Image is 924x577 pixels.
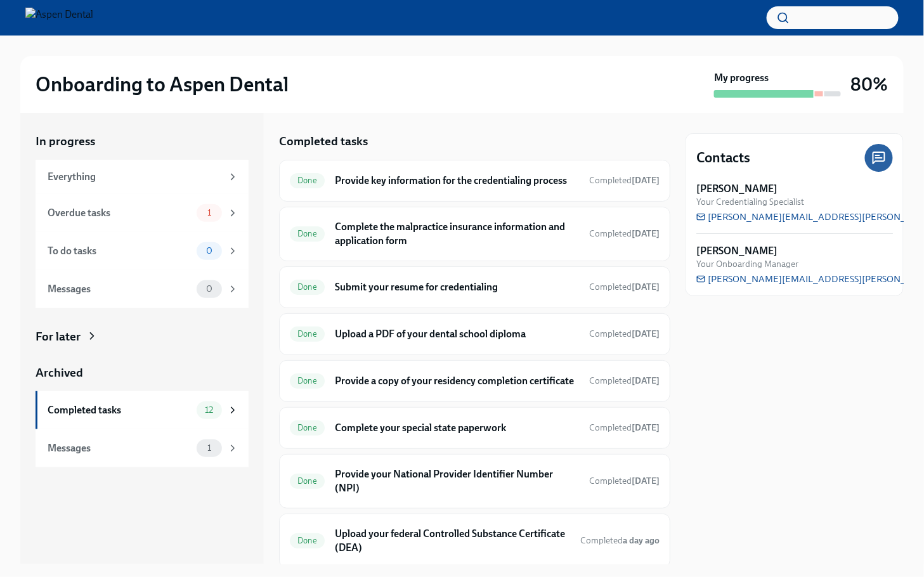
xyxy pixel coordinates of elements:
[335,220,579,248] h6: Complete the malpractice insurance information and application form
[48,441,192,455] div: Messages
[589,282,660,292] span: Completed
[632,476,660,486] strong: [DATE]
[290,371,660,391] a: DoneProvide a copy of your residency completion certificateCompleted[DATE]
[696,182,778,196] strong: [PERSON_NAME]
[290,229,325,238] span: Done
[290,476,325,486] span: Done
[290,282,325,292] span: Done
[632,328,660,339] strong: [DATE]
[279,133,368,150] h5: Completed tasks
[632,282,660,292] strong: [DATE]
[290,524,660,557] a: DoneUpload your federal Controlled Substance Certificate (DEA)Completeda day ago
[589,422,660,433] span: Completed
[36,194,249,232] a: Overdue tasks1
[290,171,660,191] a: DoneProvide key information for the credentialing processCompleted[DATE]
[714,71,769,85] strong: My progress
[589,422,660,434] span: August 14th, 2025 13:24
[335,527,570,555] h6: Upload your federal Controlled Substance Certificate (DEA)
[48,170,222,184] div: Everything
[290,176,325,185] span: Done
[48,244,192,258] div: To do tasks
[580,535,660,546] span: Completed
[200,443,219,453] span: 1
[48,282,192,296] div: Messages
[290,536,325,545] span: Done
[36,270,249,308] a: Messages0
[200,208,219,217] span: 1
[290,376,325,386] span: Done
[696,244,778,258] strong: [PERSON_NAME]
[335,374,579,388] h6: Provide a copy of your residency completion certificate
[632,228,660,239] strong: [DATE]
[36,133,249,150] a: In progress
[632,175,660,186] strong: [DATE]
[36,429,249,467] a: Messages1
[335,280,579,294] h6: Submit your resume for credentialing
[589,328,660,339] span: Completed
[589,375,660,387] span: August 18th, 2025 13:47
[335,467,579,495] h6: Provide your National Provider Identifier Number (NPI)
[290,465,660,498] a: DoneProvide your National Provider Identifier Number (NPI)Completed[DATE]
[36,328,249,345] a: For later
[589,328,660,340] span: August 14th, 2025 13:35
[198,246,220,256] span: 0
[36,232,249,270] a: To do tasks0
[290,423,325,432] span: Done
[696,258,798,270] span: Your Onboarding Manager
[335,174,579,188] h6: Provide key information for the credentialing process
[696,196,804,208] span: Your Credentialing Specialist
[290,324,660,344] a: DoneUpload a PDF of your dental school diplomaCompleted[DATE]
[632,375,660,386] strong: [DATE]
[290,418,660,438] a: DoneComplete your special state paperworkCompleted[DATE]
[290,277,660,297] a: DoneSubmit your resume for credentialingCompleted[DATE]
[632,422,660,433] strong: [DATE]
[589,375,660,386] span: Completed
[589,174,660,186] span: August 14th, 2025 12:50
[335,421,579,435] h6: Complete your special state paperwork
[589,475,660,487] span: August 14th, 2025 13:42
[197,405,221,415] span: 12
[580,535,660,547] span: August 18th, 2025 11:41
[36,391,249,429] a: Completed tasks12
[696,148,750,167] h4: Contacts
[851,73,888,96] h3: 80%
[48,403,192,417] div: Completed tasks
[198,284,220,294] span: 0
[36,160,249,194] a: Everything
[589,228,660,239] span: Completed
[335,327,579,341] h6: Upload a PDF of your dental school diploma
[623,535,660,546] strong: a day ago
[48,206,192,220] div: Overdue tasks
[36,365,249,381] a: Archived
[25,8,93,28] img: Aspen Dental
[290,329,325,339] span: Done
[589,281,660,293] span: August 14th, 2025 13:34
[589,175,660,186] span: Completed
[36,328,81,345] div: For later
[589,476,660,486] span: Completed
[290,217,660,250] a: DoneComplete the malpractice insurance information and application formCompleted[DATE]
[36,72,289,97] h2: Onboarding to Aspen Dental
